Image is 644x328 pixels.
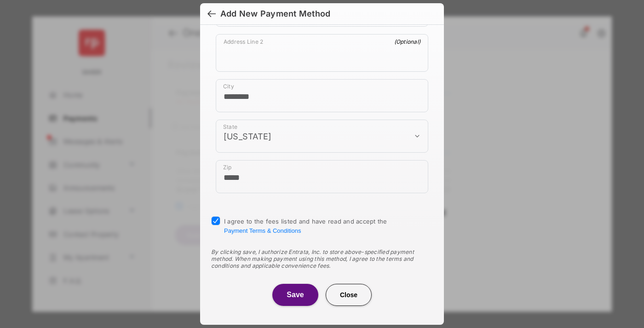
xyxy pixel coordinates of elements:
div: payment_method_screening[postal_addresses][postalCode] [216,160,428,193]
span: I agree to the fees listed and have read and accept the [224,218,387,234]
div: By clicking save, I authorize Entrata, Inc. to store above-specified payment method. When making ... [211,248,433,269]
button: Save [272,284,318,306]
button: Close [326,284,372,306]
button: I agree to the fees listed and have read and accept the [224,227,301,234]
div: payment_method_screening[postal_addresses][locality] [216,79,428,112]
div: Add New Payment Method [220,9,330,19]
div: payment_method_screening[postal_addresses][addressLine2] [216,34,428,72]
div: payment_method_screening[postal_addresses][administrativeArea] [216,120,428,153]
